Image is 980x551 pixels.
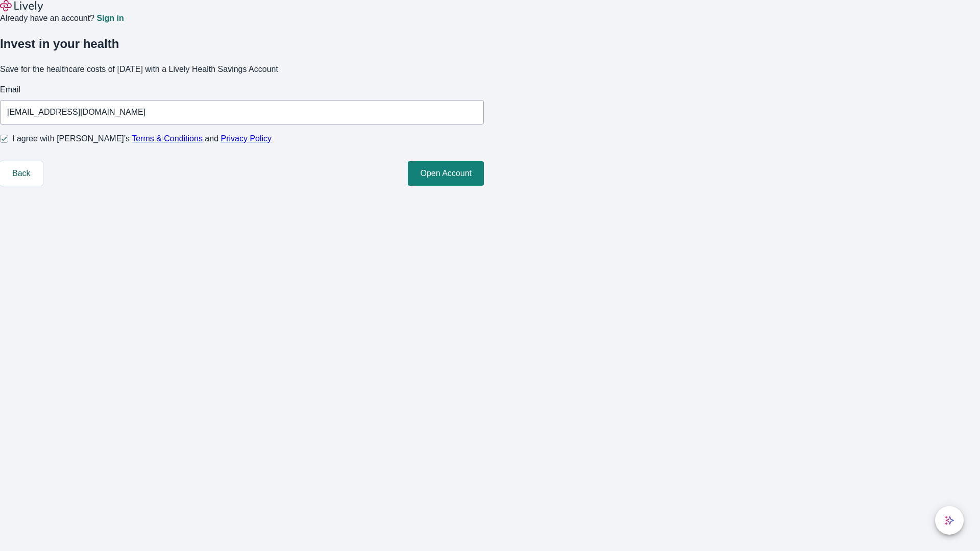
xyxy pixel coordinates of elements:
span: I agree with [PERSON_NAME]’s and [12,133,272,145]
button: Open Account [408,161,484,186]
a: Sign in [96,14,124,22]
svg: Lively AI Assistant [944,515,954,525]
button: chat [935,506,964,535]
a: Terms & Conditions [132,134,203,143]
a: Privacy Policy [221,134,272,143]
